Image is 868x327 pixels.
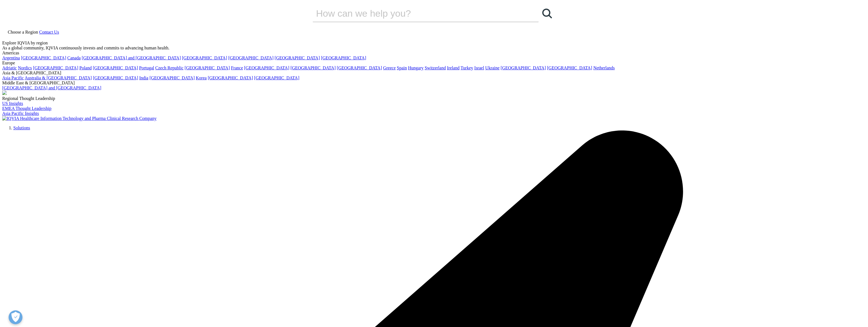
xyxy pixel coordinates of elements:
[13,125,30,130] a: Solutions
[485,66,500,70] a: Ukraine
[501,66,546,70] a: [GEOGRAPHIC_DATA]
[155,66,184,70] a: Czech Republic
[2,90,7,95] img: 2093_analyzing-data-using-big-screen-display-and-laptop.png
[8,30,38,34] span: Choose a Region
[149,76,195,80] a: [GEOGRAPHIC_DATA]
[182,56,227,60] a: [GEOGRAPHIC_DATA]
[231,66,243,70] a: France
[547,66,592,70] a: [GEOGRAPHIC_DATA]
[79,66,91,70] a: Poland
[18,66,32,70] a: Nordics
[408,66,424,70] a: Hungary
[25,76,92,80] a: Australia & [GEOGRAPHIC_DATA]
[2,66,17,70] a: Adriatic
[2,96,866,101] div: Regional Thought Leadership
[228,56,273,60] a: [GEOGRAPHIC_DATA]
[208,76,253,80] a: [GEOGRAPHIC_DATA]
[460,66,473,70] a: Turkey
[2,56,20,60] a: Argentina
[397,66,407,70] a: Spain
[139,76,148,80] a: India
[337,66,382,70] a: [GEOGRAPHIC_DATA]
[82,56,181,60] a: [GEOGRAPHIC_DATA] and [GEOGRAPHIC_DATA]
[383,66,396,70] a: Greece
[244,66,289,70] a: [GEOGRAPHIC_DATA]
[2,61,866,66] div: Europe
[425,66,446,70] a: Switzerland
[313,5,523,22] input: Search
[321,56,366,60] a: [GEOGRAPHIC_DATA]
[67,56,81,60] a: Canada
[9,310,22,324] button: Open Preferences
[275,56,320,60] a: [GEOGRAPHIC_DATA]
[542,9,552,18] svg: Search
[539,5,555,22] a: Search
[2,71,866,76] div: Asia & [GEOGRAPHIC_DATA]
[2,41,866,46] div: Explore IQVIA by region
[33,66,78,70] a: [GEOGRAPHIC_DATA]
[21,56,66,60] a: [GEOGRAPHIC_DATA]
[254,76,299,80] a: [GEOGRAPHIC_DATA]
[196,76,207,80] a: Korea
[139,66,154,70] a: Portugal
[39,30,59,34] a: Contact Us
[93,76,138,80] a: [GEOGRAPHIC_DATA]
[2,81,866,85] div: Middle East & [GEOGRAPHIC_DATA]
[2,111,39,116] a: Asia Pacific Insights
[2,76,24,80] a: Asia Pacific
[2,116,157,121] img: IQVIA Healthcare Information Technology and Pharma Clinical Research Company
[2,106,51,111] a: EMEA Thought Leadership
[93,66,138,70] a: [GEOGRAPHIC_DATA]
[593,66,615,70] a: Netherlands
[2,85,101,90] a: [GEOGRAPHIC_DATA] and [GEOGRAPHIC_DATA]
[185,66,230,70] a: [GEOGRAPHIC_DATA]
[2,101,23,106] a: US Insights
[447,66,459,70] a: Ireland
[474,66,484,70] a: Israel
[2,51,866,56] div: Americas
[291,66,336,70] a: [GEOGRAPHIC_DATA]
[2,46,866,51] div: As a global community, IQVIA continuously invests and commits to advancing human health.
